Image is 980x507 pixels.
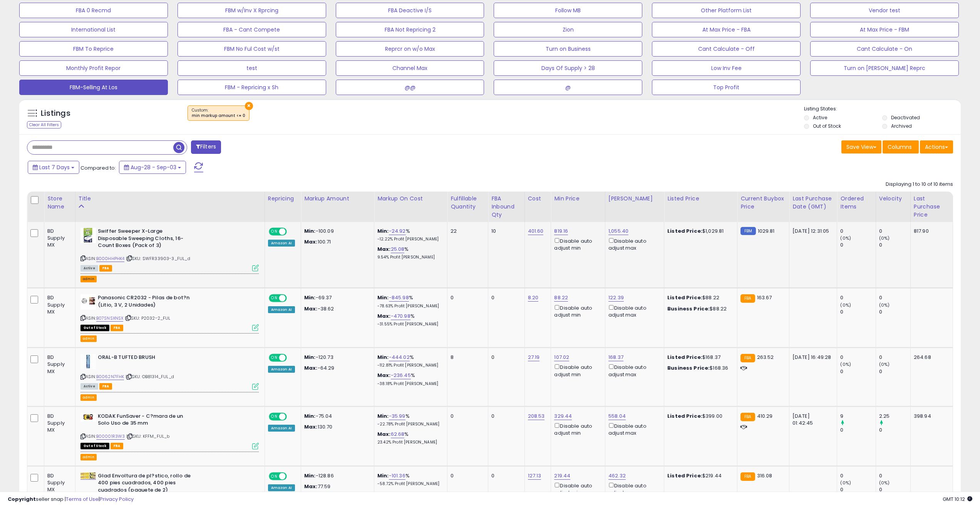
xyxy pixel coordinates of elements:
span: FBA [99,265,112,272]
span: FBA [111,325,124,331]
b: Min: [377,472,389,479]
span: | SKU: SWFR33903-3_FUL_d [126,255,190,262]
b: Swiffer Sweeper X-Large Disposable Sweeping Cloths, 16-Count Boxes (Pack of 3) [98,228,191,251]
button: FBA Not Repricing 2 [336,22,484,37]
button: Other Platform List [652,3,801,18]
a: B000HHPHK4 [96,255,125,262]
img: 31AOQspDnLL._SL40_.jpg [80,354,96,369]
div: Last Purchase Date (GMT) [792,195,834,211]
p: 130.70 [304,424,368,430]
button: test [178,60,326,76]
a: 219.44 [554,472,570,480]
div: [DATE] 16:49:28 [792,354,831,361]
div: ASIN: [80,354,259,389]
label: Active [813,114,827,121]
div: Min Price [554,195,601,203]
a: 558.04 [608,412,626,420]
button: admin [80,335,97,342]
strong: Copyright [8,495,36,503]
b: Listed Price: [667,294,702,301]
p: -75.04 [304,413,368,420]
span: | SKU: P2032-2_FUL [125,315,171,321]
span: ON [270,413,279,420]
div: $168.36 [667,365,731,372]
p: 9.54% Profit [PERSON_NAME] [377,255,441,260]
button: Cant Calculate - On [810,41,959,57]
span: Compared to: [80,164,116,172]
div: % [377,431,441,445]
span: Custom: [192,107,245,119]
span: OFF [285,473,298,479]
button: International List [19,22,168,37]
strong: Min: [304,412,316,420]
div: 0 [879,228,910,235]
img: 418drxV8C0L._SL40_.jpg [80,294,96,310]
button: Reprcr on w/o Max [336,41,484,57]
div: Amazon AI [268,425,295,432]
div: Disable auto adjust min [554,481,599,496]
div: 0 [879,472,910,479]
div: seller snap | | [8,496,134,503]
button: Turn on [PERSON_NAME] Reprc [810,60,959,76]
button: FBM No Ful Cost w/st [178,41,326,57]
div: ASIN: [80,413,259,449]
div: Disable auto adjust max [608,422,658,437]
button: Actions [920,140,953,153]
span: Columns [888,143,912,151]
div: Clear All Filters [27,121,61,128]
button: @@ [336,80,484,95]
div: 0 [840,242,875,248]
a: 122.39 [608,294,624,302]
button: Days Of Supply > 28 [494,60,642,76]
div: Markup on Cost [377,195,444,203]
div: % [377,228,441,242]
button: FBA 0 Recmd [19,3,168,18]
div: 0 [879,309,910,315]
div: $399.00 [667,413,731,420]
b: Max: [377,312,391,320]
div: ASIN: [80,294,259,330]
button: × [245,102,253,110]
strong: Max: [304,423,318,430]
span: 163.67 [757,294,772,301]
a: 462.32 [608,472,626,480]
p: -100.09 [304,228,368,235]
a: 127.13 [528,472,541,480]
div: Disable auto adjust min [554,237,599,252]
p: -58.72% Profit [PERSON_NAME] [377,481,441,487]
span: Last 7 Days [39,163,70,171]
span: FBA [99,383,112,390]
p: -12.22% Profit [PERSON_NAME] [377,237,441,242]
div: Displaying 1 to 10 of 10 items [886,181,953,188]
div: % [377,354,441,368]
div: $219.44 [667,472,731,479]
a: 25.08 [391,245,405,253]
div: Current Buybox Price [740,195,786,211]
button: FBA Deactive I/S [336,3,484,18]
div: [DATE] 01:42:45 [792,413,831,427]
img: 41ngdoxieDL._SL40_.jpg [80,228,96,243]
div: BD Supply MX [47,472,69,494]
div: BD Supply MX [47,294,69,315]
div: BD Supply MX [47,228,69,249]
a: Privacy Policy [100,495,134,503]
div: % [377,246,441,260]
div: ASIN: [80,228,259,270]
h5: Listings [41,108,70,119]
div: Last Purchase Price [914,195,950,219]
button: FBM - Repricing x Sh [178,80,326,95]
strong: Max: [304,483,318,490]
strong: Min: [304,294,316,301]
b: KODAK FunSaver - C?mara de un Solo Uso de 35 mm [98,413,191,429]
div: Disable auto adjust min [554,363,599,378]
p: Listing States: [804,105,961,113]
small: FBA [740,413,755,421]
small: (0%) [879,235,890,241]
small: (0%) [840,302,851,308]
div: 817.90 [914,228,947,235]
div: 0 [840,294,875,301]
strong: Max: [304,238,318,245]
b: Listed Price: [667,472,702,479]
button: Aug-28 - Sep-03 [119,161,186,174]
div: 0 [491,472,518,479]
